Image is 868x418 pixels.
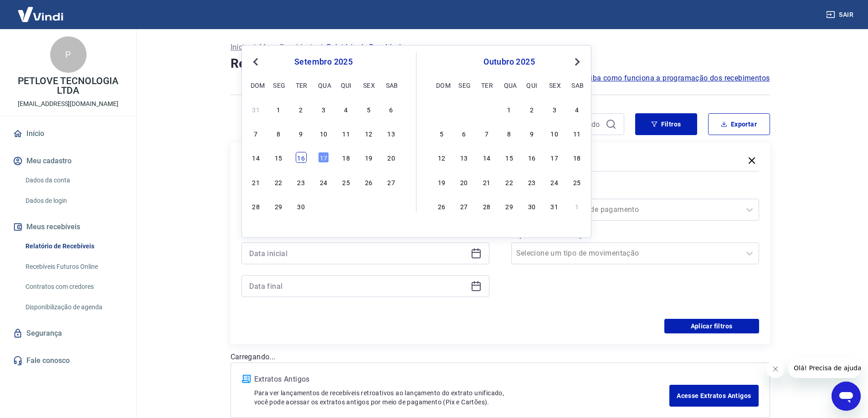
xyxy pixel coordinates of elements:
[504,80,515,91] div: qua
[251,176,262,187] div: Choose domingo, 21 de setembro de 2025
[7,76,129,96] p: PETLOVE TECNOLOGIA LTDA
[11,0,70,28] img: Vindi
[251,201,262,212] div: Choose domingo, 28 de setembro de 2025
[341,152,352,163] div: Choose quinta-feira, 18 de setembro de 2025
[341,128,352,139] div: Choose quinta-feira, 11 de setembro de 2025
[296,104,307,115] div: Choose terça-feira, 2 de setembro de 2025
[327,42,405,53] p: Relatório de Recebíveis
[458,128,469,139] div: Choose segunda-feira, 6 de outubro de 2025
[318,80,329,91] div: qua
[481,104,492,115] div: Choose terça-feira, 30 de setembro de 2025
[296,80,307,91] div: ter
[318,152,329,163] div: Choose quarta-feira, 17 de setembro de 2025
[259,42,316,53] a: Meus Recebíveis
[549,201,560,212] div: Choose sexta-feira, 31 de outubro de 2025
[436,176,447,187] div: Choose domingo, 19 de outubro de 2025
[481,80,492,91] div: ter
[386,128,397,139] div: Choose sábado, 13 de setembro de 2025
[571,104,582,115] div: Choose sábado, 4 de outubro de 2025
[513,186,757,197] label: Forma de Pagamento
[318,201,329,212] div: Choose quarta-feira, 1 de outubro de 2025
[766,360,785,378] iframe: Fechar mensagem
[363,201,374,212] div: Choose sexta-feira, 3 de outubro de 2025
[231,42,249,53] a: Início
[318,176,329,187] div: Choose quarta-feira, 24 de setembro de 2025
[22,298,125,317] a: Disponibilização de agenda
[363,152,374,163] div: Choose sexta-feira, 19 de setembro de 2025
[526,80,537,91] div: qui
[635,113,697,135] button: Filtros
[513,230,757,241] label: Tipo de Movimentação
[386,152,397,163] div: Choose sábado, 20 de setembro de 2025
[664,319,759,333] button: Aplicar filtros
[254,374,670,385] p: Extratos Antigos
[504,176,515,187] div: Choose quarta-feira, 22 de outubro de 2025
[250,56,261,67] button: Previous Month
[386,176,397,187] div: Choose sábado, 27 de setembro de 2025
[363,176,374,187] div: Choose sexta-feira, 26 de setembro de 2025
[571,128,582,139] div: Choose sábado, 11 de outubro de 2025
[435,102,584,212] div: month 2025-10
[249,102,398,212] div: month 2025-09
[273,104,284,115] div: Choose segunda-feira, 1 de setembro de 2025
[296,176,307,187] div: Choose terça-feira, 23 de setembro de 2025
[549,128,560,139] div: Choose sexta-feira, 10 de outubro de 2025
[296,201,307,212] div: Choose terça-feira, 30 de setembro de 2025
[22,237,125,256] a: Relatório de Recebíveis
[5,6,77,14] span: Olá! Precisa de ajuda?
[231,55,770,73] h4: Relatório de Recebíveis
[242,375,251,383] img: ícone
[436,104,447,115] div: Choose domingo, 28 de setembro de 2025
[22,257,125,276] a: Recebíveis Futuros Online
[436,201,447,212] div: Choose domingo, 26 de outubro de 2025
[526,128,537,139] div: Choose quinta-feira, 9 de outubro de 2025
[22,171,125,190] a: Dados da conta
[249,247,467,260] input: Data inicial
[435,56,584,67] div: outubro 2025
[549,176,560,187] div: Choose sexta-feira, 24 de outubro de 2025
[386,80,397,91] div: sab
[18,99,118,109] p: [EMAIL_ADDRESS][DOMAIN_NAME]
[549,152,560,163] div: Choose sexta-feira, 17 de outubro de 2025
[549,80,560,91] div: sex
[824,6,857,23] button: Sair
[363,128,374,139] div: Choose sexta-feira, 12 de setembro de 2025
[273,80,284,91] div: seg
[341,201,352,212] div: Choose quinta-feira, 2 de outubro de 2025
[22,277,125,296] a: Contratos com credores
[11,323,125,343] a: Segurança
[273,152,284,163] div: Choose segunda-feira, 15 de setembro de 2025
[318,104,329,115] div: Choose quarta-feira, 3 de setembro de 2025
[504,128,515,139] div: Choose quarta-feira, 8 de outubro de 2025
[526,176,537,187] div: Choose quinta-feira, 23 de outubro de 2025
[571,80,582,91] div: sab
[458,152,469,163] div: Choose segunda-feira, 13 de outubro de 2025
[273,201,284,212] div: Choose segunda-feira, 29 de setembro de 2025
[50,36,87,73] div: P
[458,104,469,115] div: Choose segunda-feira, 29 de setembro de 2025
[11,351,125,371] a: Fale conosco
[296,128,307,139] div: Choose terça-feira, 9 de setembro de 2025
[526,152,537,163] div: Choose quinta-feira, 16 de outubro de 2025
[251,104,262,115] div: Choose domingo, 31 de agosto de 2025
[436,128,447,139] div: Choose domingo, 5 de outubro de 2025
[273,128,284,139] div: Choose segunda-feira, 8 de setembro de 2025
[436,80,447,91] div: dom
[572,56,583,67] button: Next Month
[386,104,397,115] div: Choose sábado, 6 de setembro de 2025
[481,201,492,212] div: Choose terça-feira, 28 de outubro de 2025
[254,388,670,407] p: Para ver lançamentos de recebíveis retroativos ao lançamento do extrato unificado, você pode aces...
[22,191,125,210] a: Dados de login
[318,128,329,139] div: Choose quarta-feira, 10 de setembro de 2025
[436,152,447,163] div: Choose domingo, 12 de outubro de 2025
[273,176,284,187] div: Choose segunda-feira, 22 de setembro de 2025
[231,352,770,363] p: Carregando...
[341,104,352,115] div: Choose quinta-feira, 4 de setembro de 2025
[249,56,398,67] div: setembro 2025
[504,152,515,163] div: Choose quarta-feira, 15 de outubro de 2025
[571,176,582,187] div: Choose sábado, 25 de outubro de 2025
[526,201,537,212] div: Choose quinta-feira, 30 de outubro de 2025
[832,382,861,411] iframe: Botão para abrir a janela de mensagens
[458,176,469,187] div: Choose segunda-feira, 20 de outubro de 2025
